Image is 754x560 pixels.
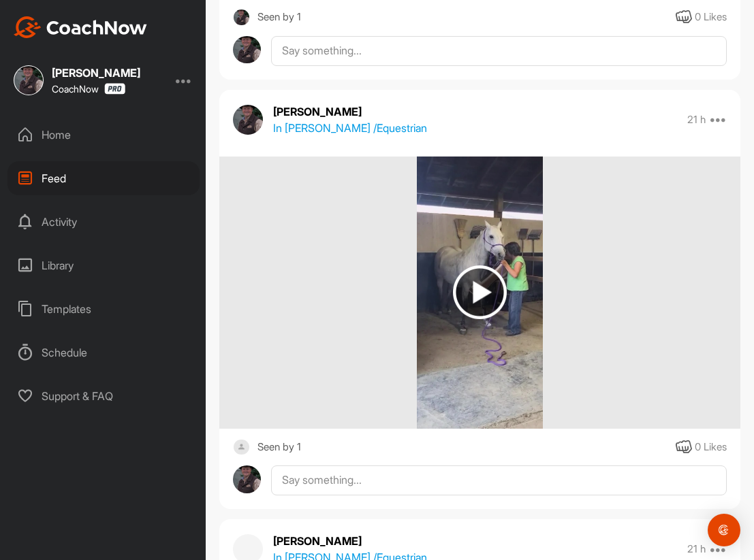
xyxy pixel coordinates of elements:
img: avatar [233,465,261,493]
div: CoachNow [52,83,125,95]
div: Support & FAQ [7,379,200,413]
div: Seen by 1 [257,439,301,456]
div: Open Intercom Messenger [708,514,740,546]
p: 21 h [687,113,706,127]
div: Templates [7,292,200,326]
img: square_f8f397c70efcd0ae6f92c40788c6018a.jpg [233,9,250,26]
img: square_default-ef6cabf814de5a2bf16c804365e32c732080f9872bdf737d349900a9daf73cf9.png [233,439,250,456]
div: [PERSON_NAME] [52,67,140,78]
div: Schedule [7,335,200,369]
img: play [453,265,507,319]
p: [PERSON_NAME] [273,533,427,549]
img: square_f8f397c70efcd0ae6f92c40788c6018a.jpg [14,65,44,95]
div: 0 Likes [695,440,727,455]
div: 0 Likes [695,10,727,25]
img: media [417,157,542,429]
div: Library [7,248,200,282]
div: Activity [7,205,200,239]
div: Seen by 1 [257,9,301,26]
p: [PERSON_NAME] [273,103,427,120]
img: CoachNow Pro [104,83,125,95]
img: avatar [233,36,261,64]
div: Feed [7,161,200,195]
img: CoachNow [14,16,147,38]
img: avatar [233,105,263,135]
div: Home [7,118,200,152]
p: 21 h [687,542,706,556]
p: In [PERSON_NAME] / Equestrian [273,120,427,136]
